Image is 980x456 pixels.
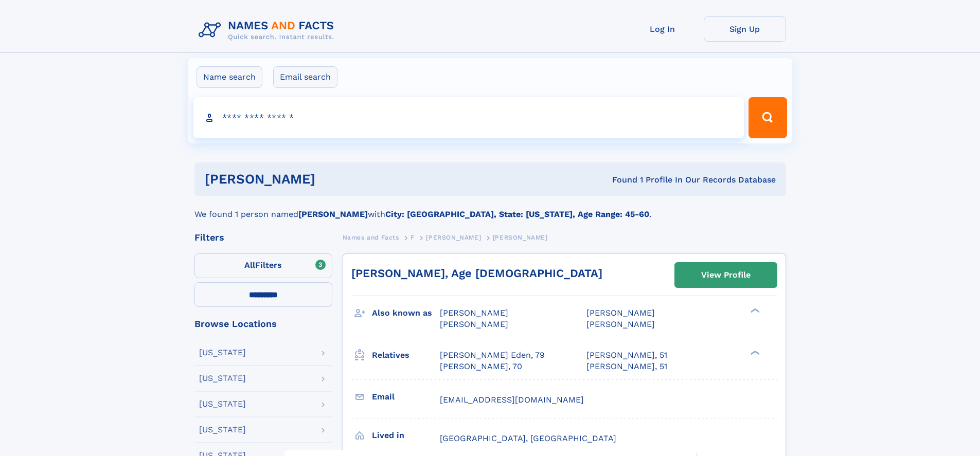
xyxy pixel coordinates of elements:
[411,234,415,241] span: F
[244,260,255,270] span: All
[193,97,744,138] input: search input
[440,308,508,318] span: [PERSON_NAME]
[372,427,440,444] h3: Lived in
[298,209,368,219] b: [PERSON_NAME]
[199,374,246,382] div: [US_STATE]
[411,231,415,244] a: F
[199,400,246,408] div: [US_STATE]
[586,308,655,318] span: [PERSON_NAME]
[586,361,667,372] a: [PERSON_NAME], 51
[749,97,787,138] button: Search Button
[205,173,464,186] h1: [PERSON_NAME]
[464,174,776,186] div: Found 1 Profile In Our Records Database
[748,307,760,314] div: ❯
[197,66,262,88] label: Name search
[194,196,786,221] div: We found 1 person named with .
[748,349,760,356] div: ❯
[273,66,337,88] label: Email search
[426,234,481,241] span: [PERSON_NAME]
[704,16,786,42] a: Sign Up
[493,234,548,241] span: [PERSON_NAME]
[194,16,343,44] img: Logo Names and Facts
[426,231,481,244] a: [PERSON_NAME]
[675,263,777,287] a: View Profile
[621,16,704,42] a: Log In
[351,267,602,280] a: [PERSON_NAME], Age [DEMOGRAPHIC_DATA]
[194,253,332,278] label: Filters
[372,346,440,364] h3: Relatives
[586,319,655,329] span: [PERSON_NAME]
[586,350,667,361] a: [PERSON_NAME], 51
[385,209,649,219] b: City: [GEOGRAPHIC_DATA], State: [US_STATE], Age Range: 45-60
[199,349,246,357] div: [US_STATE]
[194,319,332,329] div: Browse Locations
[440,350,545,361] a: [PERSON_NAME] Eden, 79
[194,233,332,242] div: Filters
[199,426,246,434] div: [US_STATE]
[701,263,751,287] div: View Profile
[440,319,508,329] span: [PERSON_NAME]
[372,388,440,406] h3: Email
[440,433,616,443] span: [GEOGRAPHIC_DATA], [GEOGRAPHIC_DATA]
[440,361,522,372] a: [PERSON_NAME], 70
[440,395,584,405] span: [EMAIL_ADDRESS][DOMAIN_NAME]
[372,304,440,322] h3: Also known as
[343,231,399,244] a: Names and Facts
